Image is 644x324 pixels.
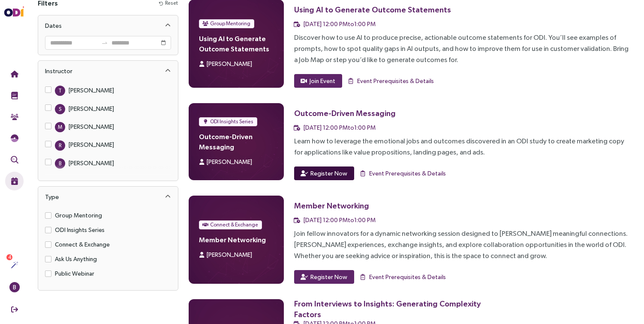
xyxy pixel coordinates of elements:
[199,235,274,245] h4: Member Networking
[359,166,446,180] button: Event Prerequisites & Details
[5,107,24,126] button: Community
[294,4,451,15] div: Using AI to Generate Outcome Statements
[294,74,342,88] button: Join Event
[38,187,178,207] div: Type
[13,282,16,292] span: B
[294,32,630,65] div: Discover how to use AI to produce precise, actionable outcome statements for ODI. You’ll see exam...
[51,254,100,264] span: Ask Us Anything
[38,15,178,36] div: Dates
[294,298,492,320] div: From Interviews to Insights: Generating Complexity Factors
[359,270,446,284] button: Event Prerequisites & Details
[5,86,24,105] button: Training
[69,158,114,168] div: [PERSON_NAME]
[51,269,98,278] span: Public Webinar
[369,169,446,178] span: Event Prerequisites & Details
[5,150,24,169] button: Outcome Validation
[59,104,61,114] span: S
[369,272,446,282] span: Event Prerequisites & Details
[58,86,62,96] span: T
[101,39,108,46] span: to
[199,33,274,54] h4: Using AI to Generate Outcome Statements
[310,76,335,86] span: Join Event
[11,177,18,185] img: Live Events
[45,192,59,202] div: Type
[5,278,24,297] button: B
[11,261,18,269] img: Actions
[45,66,72,76] div: Instructor
[59,140,61,151] span: R
[207,251,252,258] span: [PERSON_NAME]
[310,272,347,282] span: Register Now
[51,225,108,235] span: ODI Insights Series
[69,104,114,113] div: [PERSON_NAME]
[357,76,434,86] span: Event Prerequisites & Details
[210,220,258,229] span: Connect & Exchange
[6,254,12,260] sup: 4
[58,122,62,132] span: M
[294,270,354,284] button: Register Now
[304,124,376,131] span: [DATE] 12:00 PM to 1:00 PM
[5,65,24,83] button: Home
[207,158,252,165] span: [PERSON_NAME]
[38,61,178,81] div: Instructor
[11,156,18,163] img: Outcome Validation
[69,140,114,149] div: [PERSON_NAME]
[210,117,253,126] span: ODI Insights Series
[69,86,114,95] div: [PERSON_NAME]
[101,39,108,46] span: swap-right
[310,169,347,178] span: Register Now
[5,129,24,148] button: Needs Framework
[69,122,114,131] div: [PERSON_NAME]
[5,256,24,274] button: Actions
[11,92,18,99] img: Training
[294,228,630,262] div: Join fellow innovators for a dynamic networking session designed to [PERSON_NAME] meaningful conn...
[294,200,369,211] div: Member Networking
[199,131,274,152] h4: Outcome-Driven Messaging
[8,254,11,260] span: 4
[11,113,18,121] img: Community
[294,136,630,158] div: Learn how to leverage the emotional jobs and outcomes discovered in an ODI study to create market...
[210,19,250,28] span: Group Mentoring
[59,158,61,169] span: B
[5,300,24,319] button: Sign Out
[294,166,354,180] button: Register Now
[347,74,434,88] button: Event Prerequisites & Details
[51,240,113,249] span: Connect & Exchange
[294,108,396,119] div: Outcome-Driven Messaging
[11,134,18,142] img: JTBD Needs Framework
[5,172,24,190] button: Live Events
[207,60,252,67] span: [PERSON_NAME]
[304,21,376,27] span: [DATE] 12:00 PM to 1:00 PM
[51,211,105,220] span: Group Mentoring
[304,217,376,223] span: [DATE] 12:00 PM to 1:00 PM
[45,21,62,31] div: Dates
